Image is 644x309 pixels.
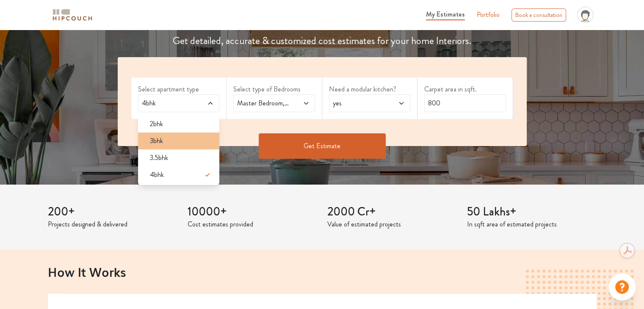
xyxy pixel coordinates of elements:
[424,94,506,112] input: Enter area sqft
[511,8,566,22] div: Book a consultation
[329,84,411,94] label: Need a modular kitchen?
[188,205,317,219] h3: 10000+
[113,35,532,47] h4: Get detailed, accurate & customized cost estimates for your home Interiors.
[467,219,597,229] p: In sqft area of estimated projects
[426,9,465,19] span: My Estimates
[331,98,387,108] span: yes
[51,8,94,22] img: logo-horizontal.svg
[138,84,220,94] label: Select apartment type
[327,205,457,219] h3: 2000 Cr+
[140,98,196,108] span: 4bhk
[327,219,457,229] p: Value of estimated projects
[188,219,317,229] p: Cost estimates provided
[233,84,315,94] label: Select type of Bedrooms
[150,119,163,129] span: 2bhk
[51,6,94,25] span: logo-horizontal.svg
[48,219,177,229] p: Projects designed & delivered
[259,133,386,159] button: Get Estimate
[48,205,177,219] h3: 200+
[477,10,500,20] a: Portfolio
[150,153,168,163] span: 3.5bhk
[467,205,597,219] h3: 50 Lakhs+
[150,170,164,180] span: 4bhk
[48,265,597,279] h2: How It Works
[424,84,506,94] label: Carpet area in sqft.
[150,136,163,146] span: 3bhk
[235,98,291,108] span: Master Bedroom,Guest,Parents,Kids Bedroom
